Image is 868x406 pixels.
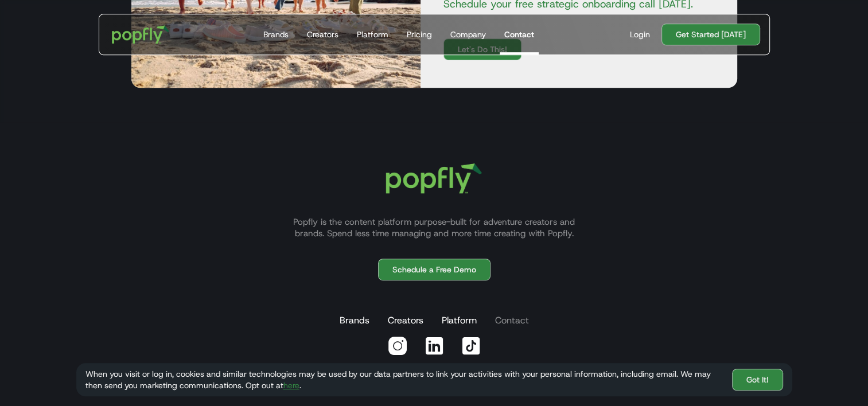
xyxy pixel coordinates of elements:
a: here [283,380,299,391]
div: Platform [357,29,388,40]
div: Pricing [407,29,432,40]
div: Login [630,29,650,40]
a: Login [625,29,655,40]
a: Platform [352,14,393,54]
a: Schedule a Free Demo [378,259,491,280]
a: Creators [386,309,426,332]
a: Got It! [732,369,783,391]
a: Brands [337,309,372,332]
div: When you visit or log in, cookies and similar technologies may be used by our data partners to li... [85,368,723,391]
div: Contact [504,29,534,40]
a: home [104,17,178,52]
div: Company [450,29,486,40]
div: Creators [307,29,338,40]
a: Contact [493,309,531,332]
a: Creators [302,14,343,54]
a: Pricing [402,14,437,54]
a: Brands [259,14,293,54]
a: Company [446,14,491,54]
p: Popfly is the content platform purpose-built for adventure creators and brands. Spend less time m... [279,216,589,239]
a: Platform [439,309,479,332]
a: Contact [500,14,539,54]
div: Brands [263,29,289,40]
a: Get Started [DATE] [661,24,760,45]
